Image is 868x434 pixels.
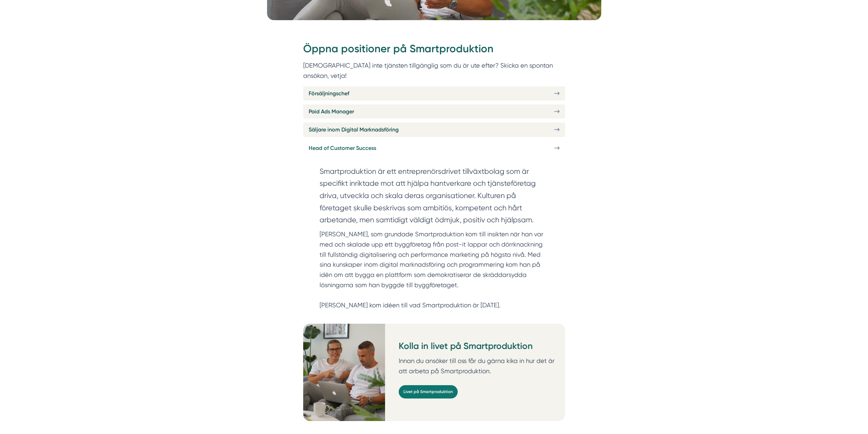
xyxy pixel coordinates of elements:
p: [DEMOGRAPHIC_DATA] inte tjänsten tillgänglig som du är ute efter? Skicka en spontan ansökan, vetja! [303,60,565,81]
img: Personal på Smartproduktion [303,324,385,421]
p: [PERSON_NAME], som grundade Smartproduktion kom till insikten när han var med och skalade upp ett... [320,229,549,310]
h2: Öppna positioner på Smartproduktion [303,41,565,60]
a: Paid Ads Manager [303,104,565,118]
a: Livet på Smartproduktion [399,385,458,398]
section: Smartproduktion är ett entreprenörsdrivet tillväxtbolag som är specifikt inriktade mot att hjälpa... [320,165,549,229]
a: Head of Customer Success [303,141,565,155]
span: Paid Ads Manager [309,107,354,116]
span: Head of Customer Success [309,144,376,152]
a: Säljare inom Digital Marknadsföring [303,123,565,137]
h3: Kolla in livet på Smartproduktion [399,340,560,356]
p: Innan du ansöker till oss får du gärna kika in hur det är att arbeta på Smartproduktion. [399,356,560,376]
span: Säljare inom Digital Marknadsföring [309,125,399,134]
a: Försäljningschef [303,86,565,100]
span: Försäljningschef [309,89,349,98]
